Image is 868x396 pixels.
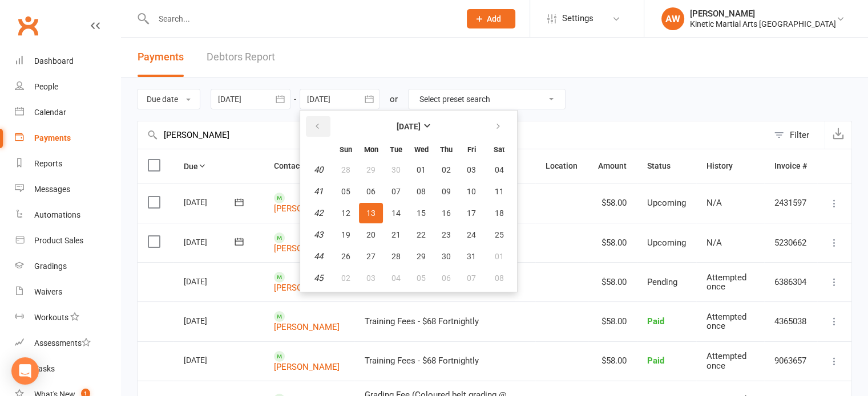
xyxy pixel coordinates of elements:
span: 19 [341,230,350,239]
button: 05 [409,268,433,288]
button: 16 [434,203,458,223]
span: 05 [341,187,350,196]
small: Tuesday [390,145,402,154]
button: 13 [359,203,383,223]
a: Tasks [15,356,120,382]
button: 19 [334,224,358,245]
a: Gradings [15,254,120,279]
span: 14 [391,209,401,218]
button: 11 [485,181,514,202]
a: Workouts [15,305,120,330]
small: Wednesday [414,145,429,154]
span: Upcoming [647,198,686,208]
td: $58.00 [588,223,637,262]
a: Payments [15,125,120,151]
a: Debtors Report [207,38,275,77]
button: 17 [459,203,483,223]
button: 27 [359,246,383,267]
button: 10 [459,181,483,202]
a: Messages [15,177,120,202]
span: 01 [417,165,426,174]
td: $58.00 [588,262,637,301]
span: Payments [138,51,184,63]
div: Tasks [34,364,55,373]
div: [PERSON_NAME] [690,9,836,19]
button: 05 [334,181,358,202]
button: 31 [459,246,483,267]
span: 15 [417,209,426,218]
span: 05 [417,273,426,283]
div: [DATE] [184,193,236,211]
div: Filter [790,128,809,142]
span: Attempted once [706,272,746,292]
th: History [696,149,764,183]
button: 08 [409,181,433,202]
div: or [390,92,398,106]
a: Assessments [15,330,120,356]
button: 09 [434,181,458,202]
span: 28 [391,252,401,261]
div: Open Intercom Messenger [11,357,39,385]
a: People [15,74,120,100]
a: [PERSON_NAME] [274,203,340,214]
span: 01 [495,252,504,261]
span: 08 [417,187,426,196]
a: Calendar [15,100,120,125]
span: 04 [495,165,504,174]
span: 03 [366,273,376,283]
div: Dashboard [34,56,74,66]
span: 02 [341,273,350,283]
div: [DATE] [184,312,236,329]
div: Automations [34,210,80,219]
button: 29 [409,246,433,267]
div: Kinetic Martial Arts [GEOGRAPHIC_DATA] [690,19,836,29]
button: 20 [359,224,383,245]
em: 41 [314,186,323,197]
span: 27 [366,252,376,261]
span: 26 [341,252,350,261]
td: 9063657 [764,341,817,381]
span: 22 [417,230,426,239]
input: Search... [150,11,452,27]
td: 6386304 [764,262,817,301]
button: 21 [384,224,408,245]
div: Waivers [34,287,62,296]
small: Saturday [494,145,504,154]
button: 18 [485,203,514,223]
span: 20 [366,230,376,239]
span: 24 [467,230,476,239]
a: Clubworx [14,11,42,40]
div: AW [661,7,684,30]
a: [PERSON_NAME] [274,361,340,371]
button: 15 [409,203,433,223]
span: 07 [391,187,401,196]
span: 30 [391,165,401,174]
span: 28 [341,165,350,174]
em: 40 [314,165,323,175]
button: 03 [359,268,383,288]
span: 04 [391,273,401,283]
div: [DATE] [184,272,236,290]
button: 03 [459,160,483,180]
div: People [34,82,58,91]
span: Upcoming [647,238,686,248]
span: N/A [706,198,722,208]
a: [PERSON_NAME] [274,283,340,293]
div: Calendar [34,108,66,117]
button: 01 [485,246,514,267]
span: 09 [442,187,451,196]
button: 14 [384,203,408,223]
button: 02 [334,268,358,288]
th: Status [637,149,696,183]
span: 11 [495,187,504,196]
span: 29 [417,252,426,261]
span: 02 [442,165,451,174]
button: Filter [768,121,825,149]
button: 30 [434,246,458,267]
span: 17 [467,209,476,218]
button: 28 [384,246,408,267]
a: [PERSON_NAME] [274,243,340,253]
button: 12 [334,203,358,223]
span: Attempted once [706,312,746,332]
button: 02 [434,160,458,180]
